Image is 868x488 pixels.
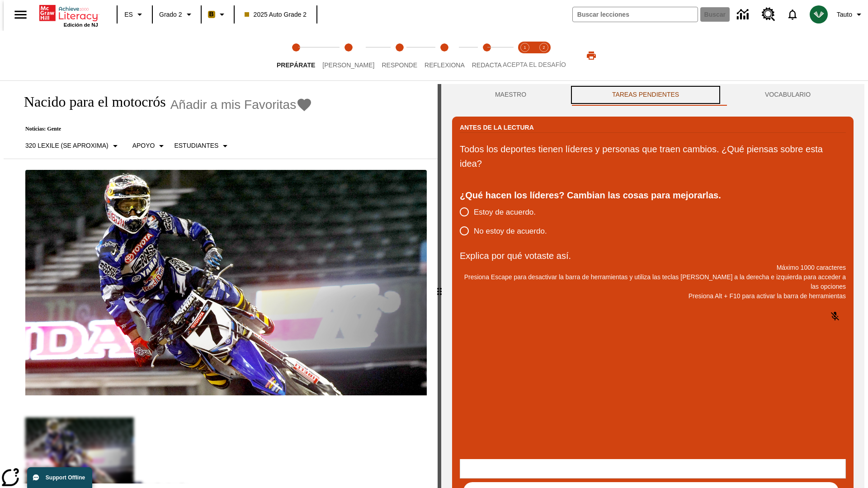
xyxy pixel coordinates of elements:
button: Redacta step 5 of 5 [465,31,509,80]
button: Acepta el desafío lee step 1 of 2 [512,31,538,80]
p: Todos los deportes tienen líderes y personas que traen cambios. ¿Qué piensas sobre esta idea? [460,142,846,171]
button: Seleccionar estudiante [170,138,234,154]
div: Pulsa la tecla de intro o la barra espaciadora y luego presiona las flechas de derecha e izquierd... [438,84,441,488]
span: 2025 Auto Grade 2 [245,10,307,19]
p: Estudiantes [174,141,218,150]
div: Instructional Panel Tabs [452,84,854,106]
button: VOCABULARIO [722,84,854,106]
button: Perfil/Configuración [833,6,868,23]
button: Lee step 2 of 5 [315,31,382,80]
a: Centro de recursos, Se abrirá en una pestaña nueva. [756,2,781,27]
button: Haga clic para activar la función de reconocimiento de voz [824,305,846,327]
p: Apoyo [132,141,155,150]
button: Abrir el menú lateral [7,1,34,28]
button: Reflexiona step 4 of 5 [417,31,472,80]
div: reading [4,84,438,483]
div: poll [460,202,554,240]
img: avatar image [810,5,828,23]
span: Support Offline [46,474,85,481]
button: Lenguaje: ES, Selecciona un idioma [120,6,149,23]
h2: Antes de la lectura [460,122,534,132]
body: Explica por qué votaste así. Máximo 1000 caracteres Presiona Alt + F10 para activar la barra de h... [4,7,132,15]
button: Maestro [452,84,569,106]
button: Support Offline [27,467,92,488]
div: activity [441,84,864,488]
div: ¿Qué hacen los líderes? Cambian las cosas para mejorarlas. [460,188,846,202]
p: Explica por qué votaste así. [460,249,846,263]
button: Prepárate step 1 of 5 [269,31,322,80]
span: Tauto [837,10,852,19]
p: Noticias: Gente [14,126,312,132]
p: 320 Lexile (Se aproxima) [25,141,108,150]
a: Notificaciones [781,3,804,26]
span: Añadir a mis Favoritas [170,98,297,112]
span: B [209,9,214,20]
button: Responde step 3 of 5 [374,31,425,80]
span: Grado 2 [159,10,182,19]
button: Tipo de apoyo, Apoyo [129,138,171,154]
button: Boost El color de la clase es anaranjado claro. Cambiar el color de la clase. [204,6,231,23]
button: Imprimir [577,47,606,64]
p: Presiona Alt + F10 para activar la barra de herramientas [460,291,846,301]
span: No estoy de acuerdo. [474,225,547,237]
span: Responde [382,61,417,69]
button: Grado: Grado 2, Elige un grado [156,6,198,23]
a: Centro de información [731,2,756,27]
span: [PERSON_NAME] [322,61,374,69]
h1: Nacido para el motocrós [14,94,166,110]
button: TAREAS PENDIENTES [569,84,722,106]
span: Edición de NJ [64,22,98,28]
div: Portada [39,3,98,28]
button: Acepta el desafío contesta step 2 of 2 [531,31,557,80]
button: Seleccione Lexile, 320 Lexile (Se aproxima) [22,138,124,154]
input: Buscar campo [573,7,698,22]
span: Reflexiona [425,61,465,69]
span: ACEPTA EL DESAFÍO [503,61,566,68]
span: Redacta [472,61,502,69]
button: Escoja un nuevo avatar [804,3,833,26]
button: Añadir a mis Favoritas - Nacido para el motocrós [170,97,313,113]
span: Prepárate [277,61,315,69]
span: Estoy de acuerdo. [474,206,536,218]
text: 2 [542,45,545,50]
img: El corredor de motocrós James Stewart vuela por los aires en su motocicleta de montaña [25,170,427,396]
p: Máximo 1000 caracteres [460,263,846,272]
text: 1 [524,45,526,50]
span: ES [124,10,133,19]
p: Presiona Escape para desactivar la barra de herramientas y utiliza las teclas [PERSON_NAME] a la ... [460,272,846,291]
